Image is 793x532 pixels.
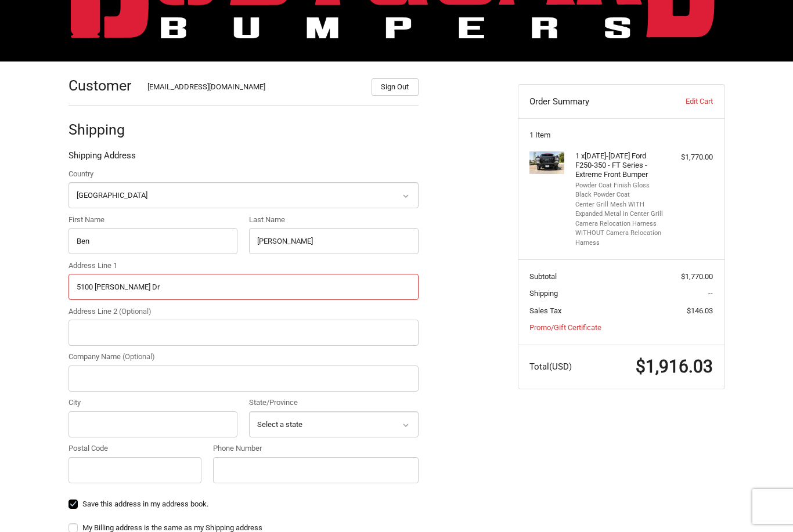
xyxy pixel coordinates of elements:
[575,181,664,200] li: Powder Coat Finish Gloss Black Powder Coat
[667,151,713,163] div: $1,770.00
[575,200,664,219] li: Center Grill Mesh WITH Expanded Metal in Center Grill
[529,131,713,140] h3: 1 Item
[636,356,713,377] span: $1,916.03
[69,306,419,317] label: Address Line 2
[529,96,655,107] h3: Order Summary
[529,306,561,315] span: Sales Tax
[249,397,419,408] label: State/Province
[249,214,419,226] label: Last Name
[69,351,419,363] label: Company Name
[687,306,713,315] span: $146.03
[69,260,419,272] label: Address Line 1
[69,121,136,139] h2: Shipping
[655,96,713,107] a: Edit Cart
[708,289,713,298] span: --
[529,289,558,298] span: Shipping
[529,323,601,332] a: Promo/Gift Certificate
[119,307,152,316] small: (Optional)
[69,214,238,226] label: First Name
[372,78,419,96] button: Sign Out
[69,500,419,509] label: Save this address in my address book.
[681,272,713,281] span: $1,770.00
[147,81,360,96] div: [EMAIL_ADDRESS][DOMAIN_NAME]
[69,397,238,408] label: City
[575,151,664,180] h4: 1 x [DATE]-[DATE] Ford F250-350 - FT Series - Extreme Front Bumper
[69,149,136,168] legend: Shipping Address
[69,443,202,454] label: Postal Code
[69,77,136,95] h2: Customer
[69,168,419,180] label: Country
[575,219,664,248] li: Camera Relocation Harness WITHOUT Camera Relocation Harness
[529,272,557,281] span: Subtotal
[529,361,572,372] span: Total (USD)
[213,443,419,454] label: Phone Number
[122,352,155,361] small: (Optional)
